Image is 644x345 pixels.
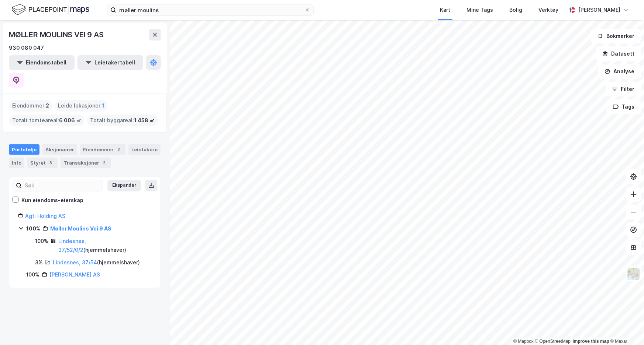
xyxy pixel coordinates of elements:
span: 1 458 ㎡ [134,116,155,125]
button: Bokmerker [591,29,641,43]
div: Eiendommer [80,144,125,155]
span: 6 006 ㎡ [59,116,81,125]
a: Mapbox [513,339,534,344]
input: Søk på adresse, matrikkel, gårdeiere, leietakere eller personer [116,4,304,15]
a: Agti Holding AS [25,213,65,219]
div: Kart [440,6,450,14]
div: Bolig [509,6,522,14]
div: Portefølje [9,144,39,155]
a: Lindesnes, 37/54 [53,259,97,265]
span: 1 [102,101,104,110]
div: ( hjemmelshaver ) [58,237,152,254]
img: logo.f888ab2527a4732fd821a326f86c7f29.svg [12,3,89,16]
button: Filter [606,82,641,96]
input: Søk [22,180,103,191]
div: 2 [115,146,123,153]
div: Mine Tags [466,6,493,14]
button: Ekspander [107,180,141,191]
div: Verktøy [538,6,558,14]
img: Z [627,267,641,281]
div: 3% [35,258,43,267]
div: 100% [26,270,39,279]
div: Aksjonærer [42,144,77,155]
button: Tags [607,99,641,114]
div: Kun eiendoms-eierskap [21,196,83,205]
button: Eiendomstabell [9,55,75,70]
div: Leietakere [128,144,161,155]
a: Improve this map [573,339,609,344]
div: 3 [47,159,55,166]
a: Lindesnes, 37/52/0/2 [58,238,86,253]
div: Info [9,158,24,168]
div: ( hjemmelshaver ) [53,258,140,267]
div: Totalt tomteareal : [9,115,84,126]
div: 100% [26,224,40,233]
div: Totalt byggareal : [87,115,158,126]
a: [PERSON_NAME] AS [49,271,100,278]
div: Styret [27,158,58,168]
div: 100% [35,237,48,246]
div: MØLLER MOULINS VEI 9 AS [9,29,105,41]
div: 930 080 047 [9,43,44,52]
span: 2 [46,101,49,110]
a: OpenStreetMap [535,339,571,344]
div: [PERSON_NAME] [578,6,620,14]
div: Leide lokasjoner : [55,100,107,112]
button: Datasett [596,46,641,61]
div: Transaksjoner [61,158,111,168]
div: Eiendommer : [9,100,52,112]
a: Møller Moulins Vei 9 AS [50,225,111,232]
button: Leietakertabell [78,55,143,70]
iframe: Chat Widget [607,310,644,345]
div: 2 [101,159,108,166]
div: Kontrollprogram for chat [607,310,644,345]
button: Analyse [598,64,641,79]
